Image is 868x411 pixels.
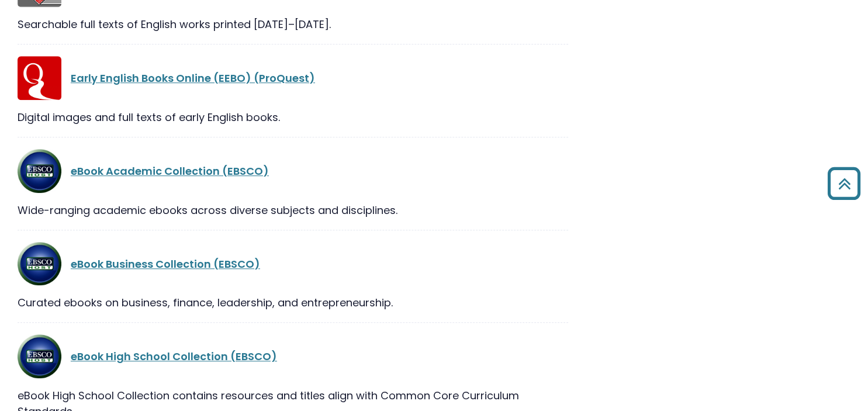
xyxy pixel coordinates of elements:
[18,109,568,125] div: Digital images and full texts of early English books.
[823,172,865,194] a: Back to Top
[71,257,260,271] a: eBook Business Collection (EBSCO)
[71,164,269,178] a: eBook Academic Collection (EBSCO)
[71,349,277,364] a: eBook High School Collection (EBSCO)
[18,295,568,310] div: Curated ebooks on business, finance, leadership, and entrepreneurship.
[18,16,568,32] div: Searchable full texts of English works printed [DATE]–[DATE].
[18,202,568,218] div: Wide-ranging academic ebooks across diverse subjects and disciplines.
[71,71,315,85] a: Early English Books Online (EEBO) (ProQuest)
